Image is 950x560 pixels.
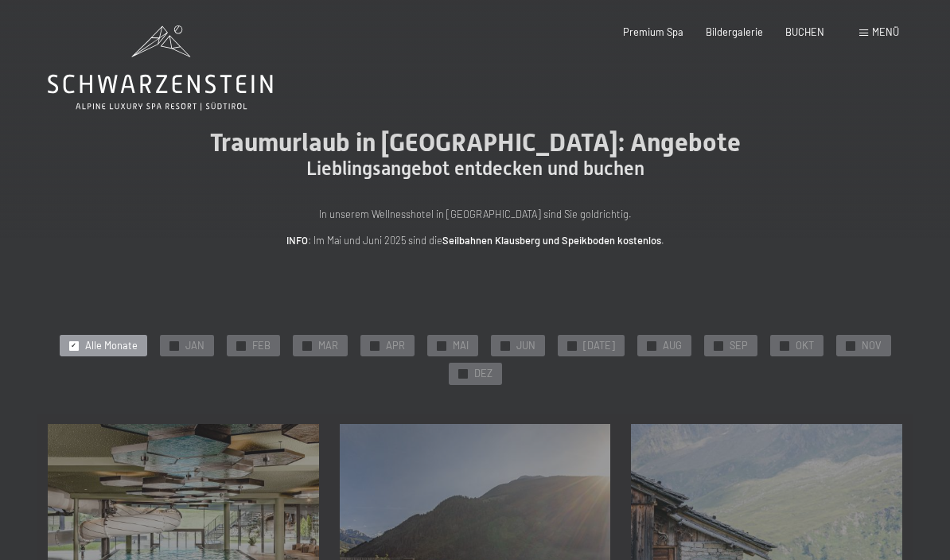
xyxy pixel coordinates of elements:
span: MAR [318,339,338,353]
span: JAN [185,339,204,353]
span: ✓ [715,341,721,350]
span: ✓ [71,341,76,350]
span: ✓ [847,341,853,350]
span: ✓ [171,341,177,350]
span: Lieblingsangebot entdecken und buchen [306,157,644,180]
span: JUN [516,339,535,353]
p: In unserem Wellnesshotel in [GEOGRAPHIC_DATA] sind Sie goldrichtig. [157,206,793,222]
strong: INFO [286,234,308,247]
span: ✓ [238,341,243,350]
a: BUCHEN [785,25,824,38]
span: DEZ [474,367,493,381]
span: OKT [796,339,814,353]
span: NOV [862,339,882,353]
a: Premium Spa [623,25,683,38]
a: Bildergalerie [706,25,763,38]
span: SEP [730,339,748,353]
span: ✓ [502,341,508,350]
span: Menü [872,25,899,38]
p: : Im Mai und Juni 2025 sind die . [157,232,793,248]
span: ✓ [304,341,310,350]
span: [DATE] [583,339,615,353]
span: Alle Monate [85,339,138,353]
span: AUG [663,339,682,353]
span: ✓ [781,341,787,350]
span: MAI [453,339,469,353]
span: Traumurlaub in [GEOGRAPHIC_DATA]: Angebote [210,127,741,157]
span: APR [386,339,405,353]
span: ✓ [438,341,444,350]
span: ✓ [460,370,465,379]
span: ✓ [372,341,377,350]
strong: Seilbahnen Klausberg und Speikboden kostenlos [442,234,661,247]
span: FEB [252,339,271,353]
span: ✓ [569,341,574,350]
span: ✓ [648,341,654,350]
